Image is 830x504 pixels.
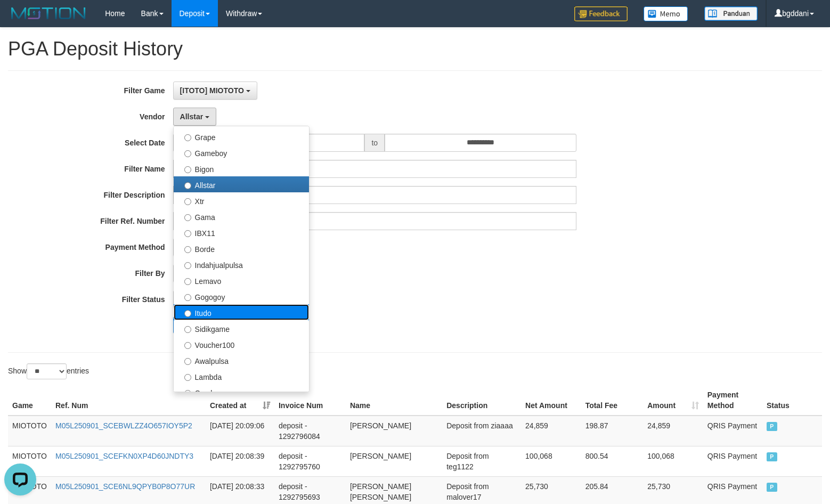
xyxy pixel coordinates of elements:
[184,390,191,397] input: Combo
[174,144,309,160] label: Gameboy
[174,160,309,176] label: Bigon
[4,4,36,36] button: Open LiveChat chat widget
[184,310,191,317] input: Itudo
[174,192,309,208] label: Xtr
[174,208,309,224] label: Gama
[184,342,191,349] input: Voucher100
[8,5,89,21] img: MOTION_logo.png
[174,176,309,192] label: Allstar
[173,82,257,100] button: [ITOTO] MIOTOTO
[174,256,309,272] label: Indahjualpulsa
[8,446,51,476] td: MIOTOTO
[8,416,51,446] td: MIOTOTO
[184,246,191,253] input: Borde
[643,446,703,476] td: 100,068
[206,446,274,476] td: [DATE] 20:08:39
[8,385,51,416] th: Game
[174,304,309,320] label: Itudo
[703,385,762,416] th: Payment Method
[703,416,762,446] td: QRIS Payment
[184,198,191,205] input: Xtr
[767,422,777,431] span: PAID
[644,6,688,21] img: Button%20Memo.svg
[762,385,822,416] th: Status
[184,150,191,157] input: Gameboy
[174,352,309,368] label: Awalpulsa
[521,385,581,416] th: Net Amount
[184,166,191,173] input: Bigon
[8,38,822,60] h1: PGA Deposit History
[703,446,762,476] td: QRIS Payment
[442,446,521,476] td: Deposit from teg1122
[767,483,777,492] span: PAID
[174,368,309,384] label: Lambda
[581,385,644,416] th: Total Fee
[184,294,191,301] input: Gogogoy
[180,86,244,95] span: [ITOTO] MIOTOTO
[184,326,191,333] input: Sidikgame
[581,446,644,476] td: 800.54
[180,112,204,121] span: Allstar
[206,385,274,416] th: Created at: activate to sort column ascending
[704,6,758,21] img: panduan.png
[55,482,195,491] a: M05L250901_SCE6NL9QPYB0P8O77UR
[184,182,191,189] input: Allstar
[174,384,309,400] label: Combo
[643,385,703,416] th: Amount: activate to sort column ascending
[174,240,309,256] label: Borde
[174,272,309,288] label: Lemavo
[206,416,274,446] td: [DATE] 20:09:06
[184,278,191,285] input: Lemavo
[521,416,581,446] td: 24,859
[442,416,521,446] td: Deposit from ziaaaa
[184,230,191,237] input: IBX11
[521,446,581,476] td: 100,068
[174,336,309,352] label: Voucher100
[274,385,346,416] th: Invoice Num
[55,452,193,460] a: M05L250901_SCEFKN0XP4D60JNDTY3
[184,374,191,381] input: Lambda
[55,421,192,430] a: M05L250901_SCEBWLZZ4O657IOY5P2
[8,363,89,379] label: Show entries
[173,108,216,126] button: Allstar
[581,416,644,446] td: 198.87
[274,446,346,476] td: deposit - 1292795760
[174,288,309,304] label: Gogogoy
[184,214,191,221] input: Gama
[442,385,521,416] th: Description
[174,320,309,336] label: Sidikgame
[174,224,309,240] label: IBX11
[346,446,442,476] td: [PERSON_NAME]
[346,416,442,446] td: [PERSON_NAME]
[574,6,628,21] img: Feedback.jpg
[767,452,777,461] span: PAID
[184,134,191,141] input: Grape
[274,416,346,446] td: deposit - 1292796084
[643,416,703,446] td: 24,859
[184,358,191,365] input: Awalpulsa
[364,134,385,152] span: to
[174,128,309,144] label: Grape
[27,363,67,379] select: Showentries
[51,385,206,416] th: Ref. Num
[184,262,191,269] input: Indahjualpulsa
[346,385,442,416] th: Name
